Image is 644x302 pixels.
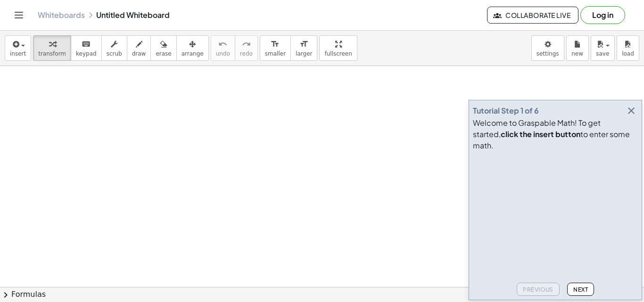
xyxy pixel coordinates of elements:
[617,35,639,61] button: load
[33,35,71,61] button: transform
[182,50,204,57] span: arrange
[487,7,578,24] button: Collaborate Live
[324,50,352,57] span: fullscreen
[473,105,539,116] div: Tutorial Step 1 of 6
[260,35,291,61] button: format_sizesmaller
[242,39,251,50] i: redo
[473,117,638,151] div: Welcome to Graspable Math! To get started, to enter some math.
[296,50,312,57] span: larger
[235,35,258,61] button: redoredo
[5,35,31,61] button: insert
[567,283,594,296] button: Next
[38,10,85,20] a: Whiteboards
[150,35,176,61] button: erase
[71,35,102,61] button: keyboardkeypad
[216,50,230,57] span: undo
[132,50,146,57] span: draw
[11,8,26,23] button: Toggle navigation
[271,39,280,50] i: format_size
[495,11,570,19] span: Collaborate Live
[127,35,151,61] button: draw
[501,129,580,139] b: click the insert button
[571,50,583,57] span: new
[10,50,26,57] span: insert
[218,39,227,50] i: undo
[319,35,357,61] button: fullscreen
[299,39,308,50] i: format_size
[580,6,625,24] button: Log in
[531,35,564,61] button: settings
[38,50,66,57] span: transform
[176,35,209,61] button: arrange
[265,50,286,57] span: smaller
[537,50,559,57] span: settings
[573,286,588,293] span: Next
[591,35,615,61] button: save
[290,35,317,61] button: format_sizelarger
[622,50,634,57] span: load
[566,35,589,61] button: new
[240,50,253,57] span: redo
[211,35,235,61] button: undoundo
[82,39,91,50] i: keyboard
[596,50,609,57] span: save
[76,50,97,57] span: keypad
[156,50,171,57] span: erase
[107,50,122,57] span: scrub
[101,35,127,61] button: scrub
